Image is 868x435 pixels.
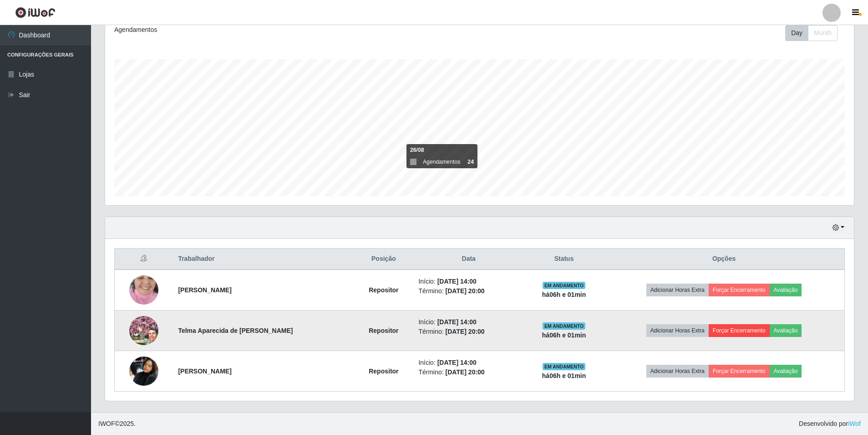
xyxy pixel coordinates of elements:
[770,365,802,378] button: Avaliação
[178,286,231,294] strong: [PERSON_NAME]
[542,291,586,298] strong: há 06 h e 01 min
[354,249,413,270] th: Posição
[369,286,398,294] strong: Repositor
[178,327,293,334] strong: Telma Aparecida de [PERSON_NAME]
[418,317,519,327] li: Início:
[129,352,158,390] img: 1755522333541.jpeg
[369,327,398,334] strong: Repositor
[129,316,158,345] img: 1753488226695.jpeg
[437,359,477,366] time: [DATE] 14:00
[15,7,56,18] img: CoreUI Logo
[98,420,115,427] span: IWOF
[173,249,354,270] th: Trabalhador
[770,324,802,337] button: Avaliação
[542,331,586,339] strong: há 06 h e 01 min
[543,282,586,289] span: EM ANDAMENTO
[418,327,519,337] li: Término:
[542,372,586,379] strong: há 06 h e 01 min
[418,277,519,286] li: Início:
[418,358,519,368] li: Início:
[129,264,158,316] img: 1753380554375.jpeg
[709,365,770,378] button: Forçar Encerramento
[543,363,586,370] span: EM ANDAMENTO
[785,25,808,41] button: Day
[437,318,477,326] time: [DATE] 14:00
[114,25,411,35] div: Agendamentos
[413,249,524,270] th: Data
[437,278,477,285] time: [DATE] 14:00
[418,368,519,377] li: Término:
[646,365,709,378] button: Adicionar Horas Extra
[446,328,485,335] time: [DATE] 20:00
[369,368,398,375] strong: Repositor
[98,419,136,429] span: © 2025 .
[709,284,770,296] button: Forçar Encerramento
[770,284,802,296] button: Avaliação
[446,287,485,295] time: [DATE] 20:00
[646,284,709,296] button: Adicionar Horas Extra
[543,322,586,330] span: EM ANDAMENTO
[418,286,519,296] li: Término:
[808,25,838,41] button: Month
[446,368,485,376] time: [DATE] 20:00
[604,249,844,270] th: Opções
[178,368,231,375] strong: [PERSON_NAME]
[848,420,861,427] a: iWof
[785,25,845,41] div: Toolbar with button groups
[799,419,861,429] span: Desenvolvido por
[709,324,770,337] button: Forçar Encerramento
[785,25,838,41] div: First group
[524,249,604,270] th: Status
[646,324,709,337] button: Adicionar Horas Extra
